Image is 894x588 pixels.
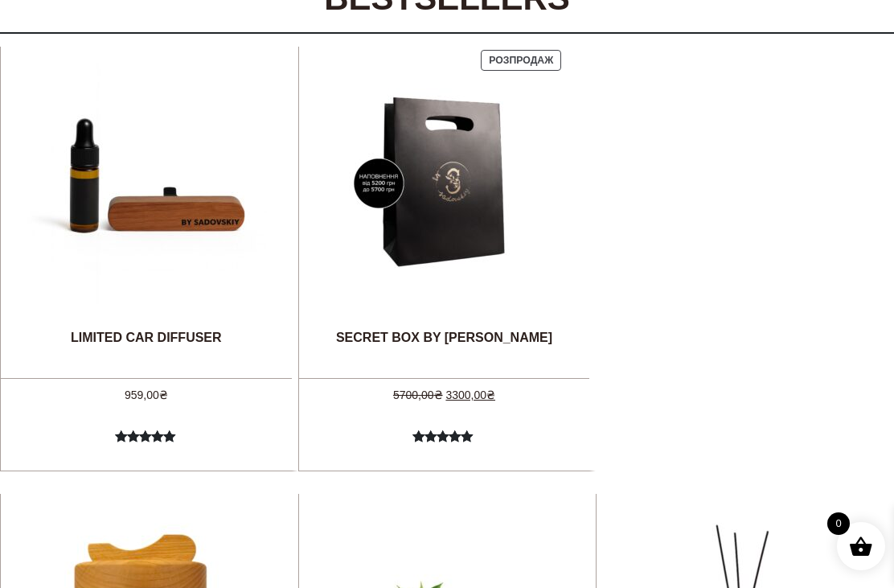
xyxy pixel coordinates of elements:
[827,512,850,535] span: 0
[323,63,564,304] img: SECRET BOX BY SADOVSKIY
[26,63,267,304] img: LIMITED CAR DIFFUSER
[115,426,178,446] div: Оцінено в 5.00 з 5
[26,330,267,362] div: LIMITED CAR DIFFUSER
[412,426,475,446] div: Оцінено в 5.00 з 5
[434,389,443,401] span: ₴
[159,389,168,401] span: ₴
[489,55,553,66] span: Розпродаж
[26,47,267,378] a: LIMITED CAR DIFFUSER LIMITED CAR DIFFUSER
[445,389,495,401] span: 3300,00
[323,47,564,378] a: SECRET BOX BY SADOVSKIY SECRET BOX BY [PERSON_NAME]
[412,426,475,540] span: Рейтинг з 5 на основі опитування покупців
[115,426,178,463] span: 1
[115,426,178,540] span: Рейтинг з 5 на основі опитування покупця
[412,426,475,463] span: 2
[323,330,564,362] div: SECRET BOX BY [PERSON_NAME]
[393,389,443,401] span: 5700,00
[486,389,495,401] span: ₴
[125,389,168,401] span: 959,00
